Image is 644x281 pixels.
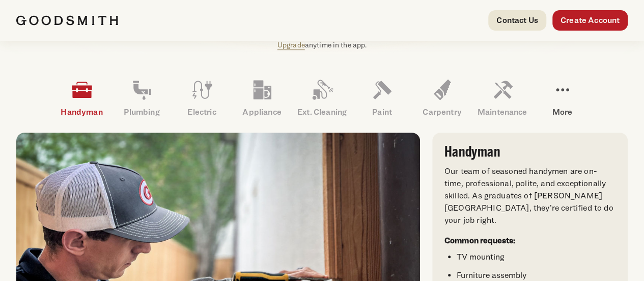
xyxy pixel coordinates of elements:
[457,251,615,263] li: TV mounting
[277,39,367,51] p: anytime in the app.
[112,106,172,118] p: Plumbing
[277,40,305,49] a: Upgrade
[16,15,118,25] img: Goodsmith
[533,71,593,124] a: More
[412,106,472,118] p: Carpentry
[472,106,533,118] p: Maintenance
[533,106,593,118] p: More
[352,106,412,118] p: Paint
[352,71,412,124] a: Paint
[488,10,546,31] a: Contact Us
[52,71,112,124] a: Handyman
[112,71,172,124] a: Plumbing
[412,71,472,124] a: Carpentry
[232,71,292,124] a: Appliance
[172,71,232,124] a: Electric
[52,106,112,118] p: Handyman
[232,106,292,118] p: Appliance
[552,10,628,31] a: Create Account
[292,106,352,118] p: Ext. Cleaning
[472,71,533,124] a: Maintenance
[444,165,615,226] p: Our team of seasoned handymen are on-time, professional, polite, and exceptionally skilled. As gr...
[292,71,352,124] a: Ext. Cleaning
[444,236,516,245] strong: Common requests:
[172,106,232,118] p: Electric
[444,145,615,159] h3: Handyman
